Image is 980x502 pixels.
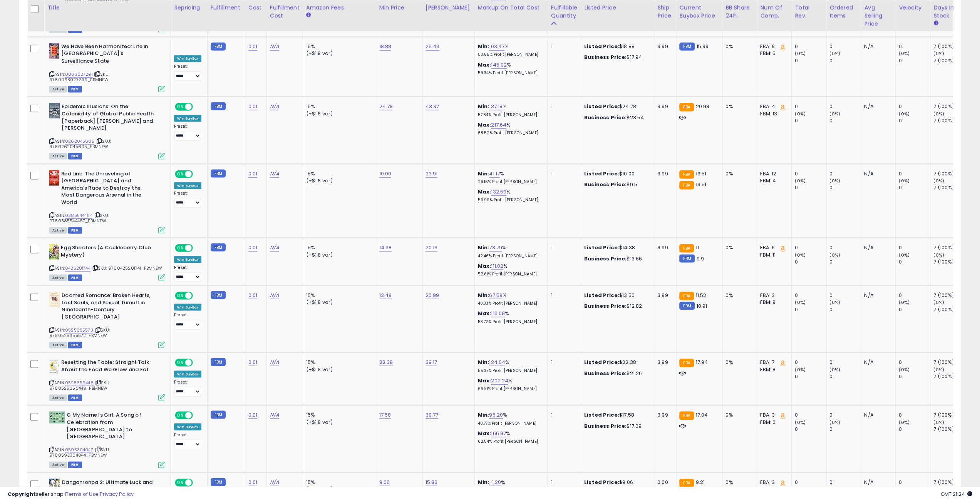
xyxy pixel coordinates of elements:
div: Win BuyBox [174,304,201,310]
div: % [478,244,542,258]
p: 56.99% Profit [PERSON_NAME] [478,197,542,202]
div: $13.50 [584,292,648,299]
a: Privacy Policy [100,490,134,498]
div: N/A [864,244,890,251]
div: FBA: 6 [760,244,786,251]
div: Days In Stock [933,3,962,20]
div: Preset: [174,265,201,282]
div: Num of Comp. [760,3,788,20]
div: Win BuyBox [174,256,201,263]
b: Business Price: [584,180,627,188]
div: 0 [795,244,826,251]
a: N/A [270,478,279,486]
small: FBM [679,254,694,262]
div: $13.66 [584,255,648,262]
div: Avg Selling Price [864,3,892,28]
div: Win BuyBox [174,55,201,62]
div: (+$1.8 var) [306,110,370,117]
span: All listings currently available for purchase on Amazon [49,86,67,92]
div: Min Price [379,3,419,12]
b: Max: [478,61,491,68]
span: 20.98 [696,102,710,110]
div: 7 (100%) [933,57,965,64]
small: (0%) [829,252,840,258]
b: Max: [478,188,491,195]
b: Business Price: [584,53,627,61]
a: 217.64 [491,121,506,128]
div: 0 [795,292,826,299]
img: 41DknsXt9IL._SL40_.jpg [49,411,65,423]
a: 0593304047 [65,446,93,453]
div: % [478,43,542,57]
small: (0%) [899,252,910,258]
small: (0%) [933,50,944,57]
div: FBM: 9 [760,299,786,305]
span: | SKU: 9780385544467_FBMNEW [49,212,109,223]
div: $24.78 [584,103,648,110]
div: 3.99 [657,292,670,299]
span: FBM [68,274,82,281]
div: 7 (100%) [933,103,965,110]
div: 3.99 [657,170,670,177]
div: 15% [306,292,370,299]
span: FBM [68,86,82,92]
a: 67.59 [489,291,503,299]
small: (0%) [899,110,910,117]
a: 137.18 [489,102,503,110]
b: Listed Price: [584,102,619,110]
div: 0 [795,117,826,124]
a: 0385544464 [65,212,92,218]
div: 0 [829,292,861,299]
div: % [478,103,542,117]
div: % [478,292,542,306]
div: Preset: [174,312,201,329]
a: 124.04 [489,358,505,366]
small: (0%) [933,177,944,183]
div: 7 (100%) [933,292,965,299]
a: 26.43 [426,43,440,50]
span: All listings currently available for purchase on Amazon [49,274,67,281]
div: % [478,121,542,135]
div: Cost [248,3,263,12]
div: 0 [899,306,930,313]
div: N/A [864,103,890,110]
div: Ship Price [657,3,673,20]
p: 53.72% Profit [PERSON_NAME] [478,319,542,324]
div: % [478,188,542,202]
div: Preset: [174,63,201,81]
a: 73.79 [489,243,502,251]
span: 13.51 [696,170,707,177]
small: FBM [211,169,226,177]
div: 0% [725,43,751,50]
div: 0 [795,103,826,110]
div: ASIN: [49,103,165,158]
b: Epidemic Illusions: On the Coloniality of Global Public Health [Paperback] [PERSON_NAME] and [PER... [62,103,155,133]
span: 10.91 [697,302,707,309]
a: 10.00 [379,170,392,177]
a: 17.58 [379,411,391,419]
div: Total Rev. [795,3,823,20]
div: 0% [725,244,751,251]
p: 42.46% Profit [PERSON_NAME] [478,253,542,259]
span: FBM [68,153,82,159]
div: 0 [829,184,861,191]
div: 1 [551,244,575,251]
a: 23.91 [426,170,438,177]
div: 7 (100%) [933,306,965,313]
span: ON [176,170,185,177]
a: 0063027291 [65,71,93,77]
div: Amazon Fees [306,3,373,12]
div: 3.99 [657,244,670,251]
small: FBM [211,291,226,299]
div: 0 [899,117,930,124]
div: 15% [306,170,370,177]
span: ON [176,245,185,251]
img: 51EKzz3D77L._SL40_.jpg [49,244,59,259]
b: Business Price: [584,255,627,262]
b: Max: [478,262,491,269]
span: | SKU: 9780425281741_FBMNEW [92,265,162,271]
a: N/A [270,411,279,419]
a: 13.49 [379,291,392,299]
a: 0.01 [248,478,258,486]
p: 52.61% Profit [PERSON_NAME] [478,271,542,277]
